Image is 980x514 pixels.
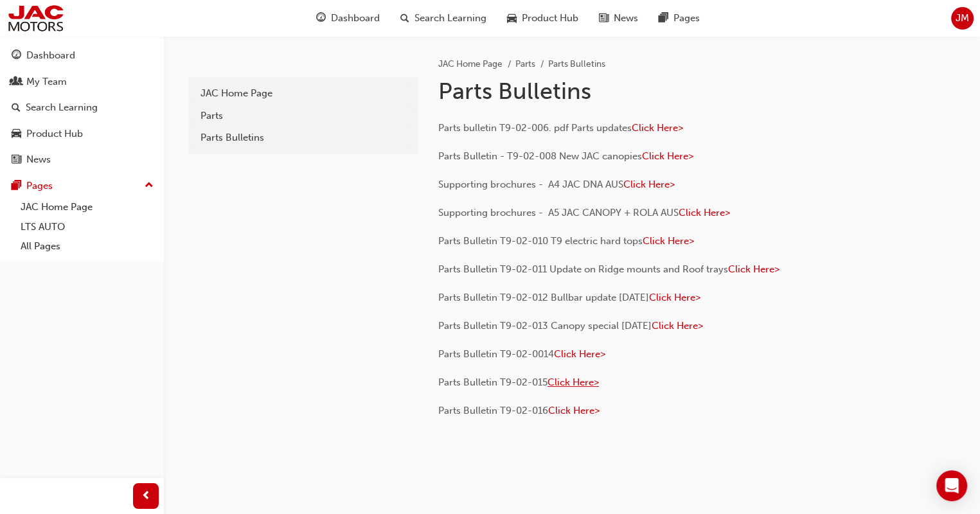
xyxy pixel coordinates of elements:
[194,105,413,127] a: Parts
[438,122,632,134] span: Parts bulletin T9-02-006. pdf Parts updates
[614,11,638,26] span: News
[548,57,605,72] li: Parts Bulletins
[548,405,600,416] a: Click Here>
[5,44,159,67] a: Dashboard
[507,10,517,26] span: car-icon
[316,10,326,26] span: guage-icon
[936,470,967,501] div: Open Intercom Messenger
[400,10,409,26] span: search-icon
[438,58,503,69] a: JAC Home Page
[194,82,413,105] a: JAC Home Page
[515,58,535,69] a: Parts
[141,488,151,504] span: prev-icon
[956,11,969,26] span: JM
[642,150,693,162] a: Click Here>
[26,75,67,89] div: My Team
[5,148,159,172] a: News
[15,217,159,237] a: LTS AUTO
[5,122,159,146] a: Product Hub
[438,150,642,162] span: Parts Bulletin - T9-02-008 New JAC canopies
[5,41,159,174] button: DashboardMy TeamSearch LearningProduct HubNews
[728,263,780,275] a: Click Here>
[951,7,974,30] button: JM
[26,48,75,63] div: Dashboard
[589,5,648,31] a: news-iconNews
[438,263,728,275] span: Parts Bulletin T9-02-011 Update on Ridge mounts and Roof trays
[306,5,390,31] a: guage-iconDashboard
[12,76,21,88] span: people-icon
[438,77,860,105] h1: Parts Bulletins
[26,179,53,193] div: Pages
[200,130,406,145] div: Parts Bulletins
[145,177,154,194] span: up-icon
[15,197,159,217] a: JAC Home Page
[599,10,609,26] span: news-icon
[652,320,703,332] a: Click Here>
[194,127,413,149] a: Parts Bulletins
[5,174,159,198] button: Pages
[26,100,98,115] div: Search Learning
[15,236,159,256] a: All Pages
[438,292,649,303] span: Parts Bulletin T9-02-012 Bullbar update [DATE]
[673,11,700,26] span: Pages
[438,235,643,247] span: Parts Bulletin T9-02-010 T9 electric hard tops
[26,127,83,141] div: Product Hub
[438,377,548,388] span: Parts Bulletin T9-02-015
[390,5,497,31] a: search-iconSearch Learning
[200,109,406,123] div: Parts
[12,102,21,114] span: search-icon
[632,122,683,134] a: Click Here>
[26,152,51,167] div: News
[679,207,730,218] a: Click Here>
[6,4,65,33] img: jac-portal
[438,348,554,360] span: Parts Bulletin T9-02-0014
[12,128,21,140] span: car-icon
[438,207,679,218] span: Supporting brochures - A5 JAC CANOPY + ROLA AUS
[331,11,380,26] span: Dashboard
[643,235,694,247] a: Click Here>
[12,154,21,166] span: news-icon
[438,405,548,416] span: Parts Bulletin T9-02-016
[522,11,578,26] span: Product Hub
[12,181,21,192] span: pages-icon
[623,179,675,190] a: Click Here>
[414,11,486,26] span: Search Learning
[200,86,406,101] div: JAC Home Page
[5,96,159,120] a: Search Learning
[649,292,700,303] a: Click Here>
[12,50,21,62] span: guage-icon
[548,377,599,388] a: Click Here>
[648,5,710,31] a: pages-iconPages
[5,70,159,94] a: My Team
[659,10,668,26] span: pages-icon
[554,348,605,360] a: Click Here>
[438,320,652,332] span: Parts Bulletin T9-02-013 Canopy special [DATE]
[438,179,623,190] span: Supporting brochures - A4 JAC DNA AUS
[497,5,589,31] a: car-iconProduct Hub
